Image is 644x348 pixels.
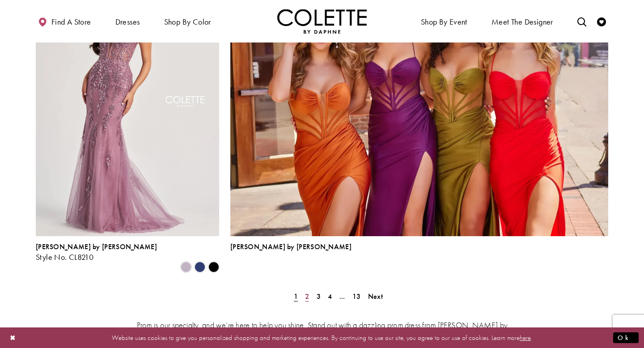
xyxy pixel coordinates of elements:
[230,242,352,251] span: [PERSON_NAME] by [PERSON_NAME]
[291,290,301,303] span: Current Page
[368,292,383,301] span: Next
[51,17,91,26] span: Find a store
[64,331,580,344] p: Website uses cookies to give you personalized shopping and marketing experiences. By continuing t...
[36,9,93,34] a: Find a store
[328,292,332,301] span: 4
[5,330,21,345] button: Close Dialog
[337,290,348,303] a: ...
[162,9,213,34] span: Shop by color
[352,292,361,301] span: 13
[113,9,142,34] span: Dresses
[325,290,335,303] a: Page 4
[164,17,211,26] span: Shop by color
[595,9,608,34] a: Check Wishlist
[350,290,364,303] a: Page 13
[277,9,367,34] a: Visit Home Page
[419,9,470,34] span: Shop By Event
[339,292,345,301] span: ...
[317,292,321,301] span: 3
[489,9,555,34] a: Meet the designer
[181,262,191,272] i: Heather
[305,292,309,301] span: 2
[613,332,639,343] button: Submit Dialog
[421,17,467,26] span: Shop By Event
[36,242,157,251] span: [PERSON_NAME] by [PERSON_NAME]
[302,290,312,303] a: Page 2
[365,290,386,303] a: Next Page
[115,17,140,26] span: Dresses
[208,262,219,272] i: Black
[277,9,367,34] img: Colette by Daphne
[575,9,589,34] a: Toggle search
[195,262,205,272] i: Navy Blue
[520,333,531,342] a: here
[294,292,298,301] span: 1
[314,290,323,303] a: Page 3
[36,243,157,262] div: Colette by Daphne Style No. CL8210
[491,17,553,26] span: Meet the designer
[36,252,93,262] span: Style No. CL8210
